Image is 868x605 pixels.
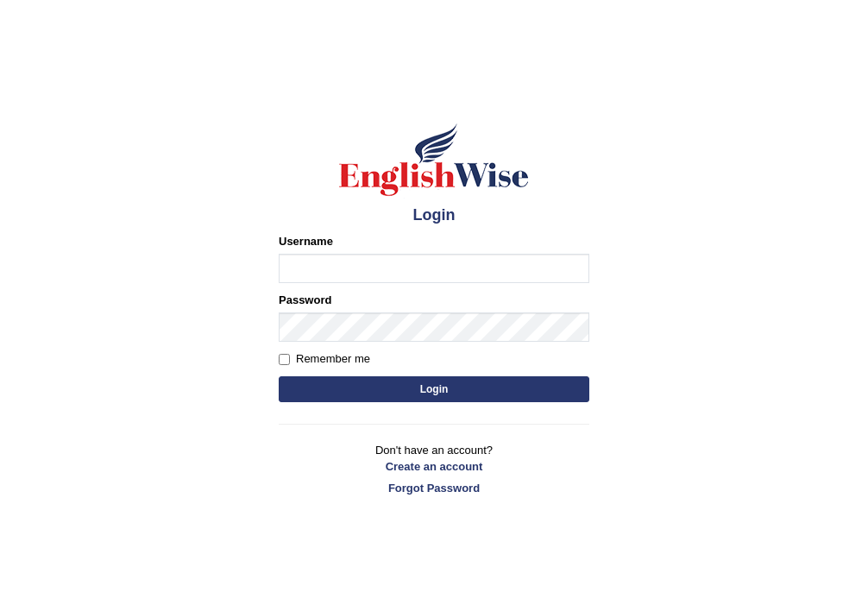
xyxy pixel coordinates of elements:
[279,442,589,495] p: Don't have an account?
[279,458,589,475] a: Create an account
[279,480,589,496] a: Forgot Password
[279,354,290,365] input: Remember me
[279,233,333,249] label: Username
[279,376,589,402] button: Login
[336,121,532,199] img: Logo of English Wise sign in for intelligent practice with AI
[279,207,589,224] h4: Login
[279,292,331,308] label: Password
[279,350,370,368] label: Remember me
